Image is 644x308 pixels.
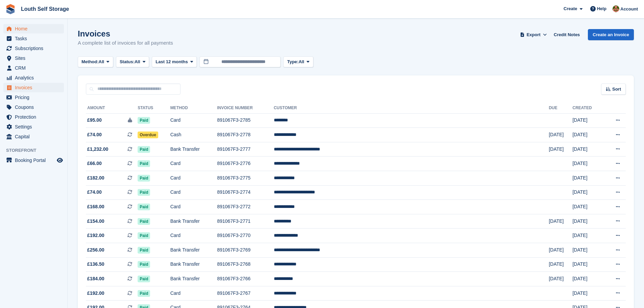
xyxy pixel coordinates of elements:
td: [DATE] [572,200,603,214]
span: All [99,58,104,65]
td: [DATE] [572,128,603,142]
td: [DATE] [572,272,603,286]
th: Due [549,103,572,114]
th: Customer [274,103,549,114]
td: [DATE] [572,286,603,301]
td: Card [170,200,217,214]
span: Paid [138,232,150,239]
td: Bank Transfer [170,257,217,272]
td: [DATE] [572,157,603,171]
td: 891067F3-2775 [217,171,274,186]
td: 891067F3-2785 [217,113,274,128]
button: Last 12 months [152,56,197,68]
span: £1,232.00 [87,146,108,153]
span: Paid [138,117,150,124]
td: Bank Transfer [170,142,217,157]
span: Protection [15,112,55,122]
td: [DATE] [572,243,603,258]
span: £184.00 [87,275,104,282]
td: [DATE] [549,243,572,258]
span: £74.00 [87,131,102,138]
h1: Invoices [78,29,173,38]
span: Settings [15,122,55,132]
span: Overdue [138,132,158,138]
span: All [299,58,304,65]
span: Export [527,31,541,38]
th: Created [572,103,603,114]
span: £168.00 [87,203,104,210]
a: menu [3,102,64,112]
a: menu [3,53,64,63]
a: menu [3,63,64,73]
span: Status: [120,58,135,65]
span: £95.00 [87,117,102,124]
span: Paid [138,218,150,225]
span: Paid [138,160,150,167]
td: Card [170,185,217,200]
button: Status: All [116,56,149,68]
span: Subscriptions [15,44,55,53]
img: Andy Smith [613,5,619,12]
span: Sort [612,86,621,93]
a: menu [3,73,64,82]
td: [DATE] [549,142,572,157]
span: Capital [15,132,55,141]
a: Louth Self Storage [18,3,72,15]
td: Bank Transfer [170,243,217,258]
td: [DATE] [572,257,603,272]
span: Method: [81,58,99,65]
span: Last 12 months [156,58,188,65]
td: 891067F3-2770 [217,229,274,243]
span: Paid [138,189,150,196]
span: Sites [15,53,55,63]
td: [DATE] [572,214,603,229]
a: Credit Notes [551,29,582,40]
span: Invoices [15,83,55,92]
span: Analytics [15,73,55,82]
span: Type: [287,58,299,65]
span: £66.00 [87,160,102,167]
span: Paid [138,276,150,282]
a: menu [3,122,64,132]
td: 891067F3-2772 [217,200,274,214]
span: £256.00 [87,246,104,254]
span: CRM [15,63,55,73]
a: Preview store [56,156,64,164]
a: menu [3,156,64,165]
td: Cash [170,128,217,142]
td: 891067F3-2776 [217,157,274,171]
td: 891067F3-2777 [217,142,274,157]
th: Amount [86,103,138,114]
button: Export [519,29,548,40]
a: menu [3,24,64,33]
td: 891067F3-2769 [217,243,274,258]
span: £154.00 [87,218,104,225]
span: Paid [138,175,150,182]
span: £192.00 [87,290,104,297]
td: Card [170,286,217,301]
td: 891067F3-2766 [217,272,274,286]
td: Card [170,113,217,128]
span: All [135,58,140,65]
th: Invoice Number [217,103,274,114]
th: Method [170,103,217,114]
td: [DATE] [549,272,572,286]
a: menu [3,132,64,141]
button: Method: All [78,56,113,68]
td: [DATE] [549,214,572,229]
td: [DATE] [549,257,572,272]
td: [DATE] [572,185,603,200]
span: Paid [138,261,150,268]
td: Card [170,171,217,186]
a: menu [3,93,64,102]
td: [DATE] [572,229,603,243]
span: Paid [138,247,150,254]
span: £136.50 [87,261,104,268]
a: Create an Invoice [588,29,634,40]
span: Storefront [6,147,67,154]
span: Create [564,5,577,12]
td: 891067F3-2767 [217,286,274,301]
td: Card [170,229,217,243]
span: Pricing [15,93,55,102]
td: 891067F3-2768 [217,257,274,272]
